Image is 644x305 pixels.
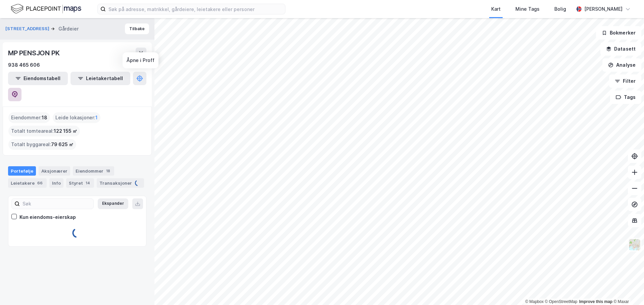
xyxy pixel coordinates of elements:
span: 79 625 ㎡ [51,140,74,148]
input: Søk på adresse, matrikkel, gårdeiere, leietakere eller personer [106,4,285,14]
div: Bolig [554,5,566,13]
button: Analyse [602,58,641,72]
button: Bokmerker [596,26,641,40]
a: Improve this map [579,299,612,304]
button: Tags [610,90,641,104]
img: spinner.a6d8c91a73a9ac5275cf975e30b51cfb.svg [135,180,141,186]
input: Søk [20,199,93,209]
div: Eiendommer [73,166,114,176]
span: 1 [95,114,98,122]
button: Filter [609,74,641,88]
img: logo.f888ab2527a4732fd821a326f86c7f29.svg [11,3,81,15]
div: Styret [66,178,94,188]
button: Ekspander [98,198,128,209]
button: Tilbake [125,23,149,34]
div: Eiendommer : [8,112,50,123]
div: Kun eiendoms-eierskap [19,213,76,221]
div: Leietakere [8,178,47,188]
div: 14 [84,180,91,186]
div: Totalt tomteareal : [8,126,80,136]
div: 18 [105,168,111,174]
div: Portefølje [8,166,36,176]
div: 66 [36,180,44,186]
span: 18 [42,114,47,122]
button: Eiendomstabell [8,72,68,85]
img: spinner.a6d8c91a73a9ac5275cf975e30b51cfb.svg [72,228,83,238]
button: Datasett [600,42,641,56]
span: 122 155 ㎡ [54,127,77,135]
div: Totalt byggareal : [8,139,76,150]
div: Info [49,178,63,188]
div: Gårdeier [58,25,79,33]
button: [STREET_ADDRESS] [5,25,51,32]
div: Aksjonærer [39,166,70,176]
div: 938 465 606 [8,61,40,69]
div: [PERSON_NAME] [584,5,623,13]
iframe: Chat Widget [610,273,644,305]
a: OpenStreetMap [545,299,578,304]
div: Mine Tags [515,5,540,13]
img: Z [628,238,641,251]
div: Transaksjoner [97,178,144,188]
div: MP PENSJON PK [8,48,61,58]
a: Mapbox [525,299,544,304]
div: Kart [491,5,501,13]
button: Leietakertabell [71,72,130,85]
div: Leide lokasjoner : [53,112,100,123]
